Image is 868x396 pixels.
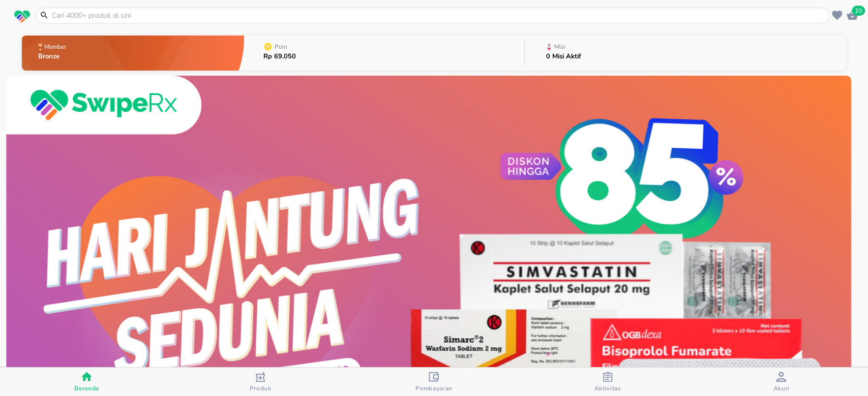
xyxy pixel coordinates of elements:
span: Pembayaran [415,384,453,392]
p: Rp 69.050 [263,53,296,60]
p: 0 Misi Aktif [546,53,581,60]
button: 10 [845,8,860,23]
span: Aktivitas [594,384,621,392]
span: Produk [250,384,272,392]
button: PoinRp 69.050 [244,33,524,73]
button: Pembayaran [347,368,521,396]
input: Cari 4000+ produk di sini [51,10,827,21]
p: Member [44,44,66,50]
span: 10 [852,6,865,16]
button: Produk [173,368,347,396]
p: Misi [554,44,565,50]
button: MemberBronze [22,33,245,73]
button: Akun [695,368,868,396]
p: Poin [275,44,287,50]
button: Misi0 Misi Aktif [525,33,846,73]
img: logo_swiperx_s.bd005f3b.svg [14,10,30,23]
span: Akun [773,384,789,392]
span: Beranda [74,384,99,392]
button: Aktivitas [521,368,694,396]
p: Bronze [38,53,68,60]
